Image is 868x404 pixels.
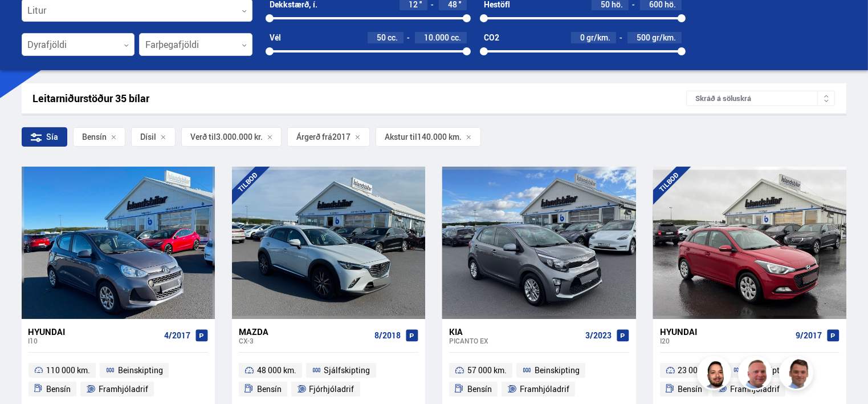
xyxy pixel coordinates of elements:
span: 3/2023 [585,331,612,340]
span: Árgerð frá [296,132,332,142]
span: Bensín [257,382,282,396]
span: 50 [377,32,386,43]
span: gr/km. [652,33,676,42]
div: Skráð á söluskrá [686,91,835,106]
img: FbJEzSuNWCJXmdc-.webp [781,358,815,392]
span: 48 000 km. [257,363,296,377]
span: Bensín [82,132,107,142]
span: cc. [388,33,398,42]
img: siFngHWaQ9KaOqBr.png [740,358,774,392]
div: i20 [660,337,791,345]
span: 110 000 km. [46,363,90,377]
div: CX-3 [239,337,370,345]
span: Beinskipting [118,363,163,377]
button: Opna LiveChat spjallviðmót [9,5,43,39]
span: 500 [637,32,650,43]
span: Bensín [467,382,492,396]
span: Akstur til [385,132,417,142]
div: CO2 [484,33,499,42]
div: Vél [270,33,281,42]
div: Hyundai [28,326,160,337]
span: Framhjóladrif [99,382,148,396]
span: gr/km. [586,33,610,42]
span: Beinskipting [535,363,580,377]
span: Bensín [678,382,703,396]
div: Leitarniðurstöður 35 bílar [33,92,687,104]
img: nhp88E3Fdnt1Opn2.png [699,358,733,392]
span: 23 000 km. [678,363,718,377]
span: 2017 [332,132,351,142]
div: Picanto EX [449,337,580,345]
div: Sía [22,127,67,147]
span: Bensín [46,382,71,396]
span: 57 000 km. [467,363,507,377]
div: i10 [28,337,160,345]
span: 4/2017 [164,331,190,340]
div: Kia [449,326,580,337]
span: Sjálfskipting [324,363,370,377]
span: 140.000 km. [417,132,462,142]
span: 0 [580,32,585,43]
span: cc. [451,33,461,42]
span: 10.000 [424,32,449,43]
div: Mazda [239,326,370,337]
span: Verð til [190,132,216,142]
span: 9/2017 [796,331,822,340]
span: Dísil [140,132,156,142]
div: Hyundai [660,326,791,337]
span: Framhjóladrif [520,382,569,396]
span: 8/2018 [374,331,401,340]
span: 3.000.000 kr. [216,132,263,142]
span: Fjórhjóladrif [309,382,354,396]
